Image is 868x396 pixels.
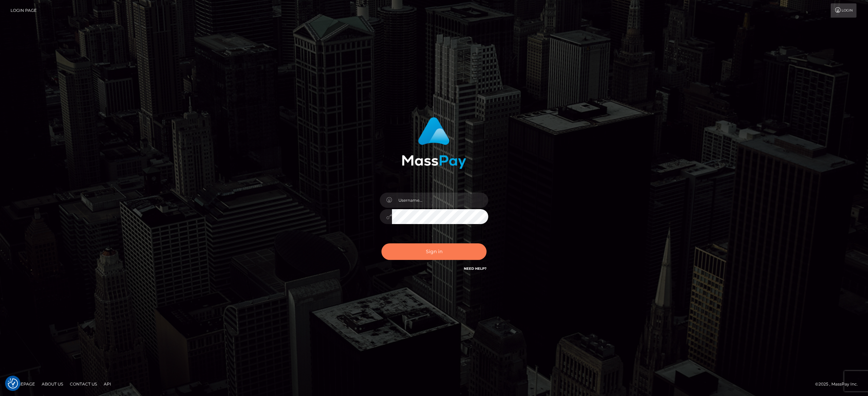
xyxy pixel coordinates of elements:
img: Revisit consent button [8,378,18,389]
input: Username... [392,193,488,208]
a: API [101,379,114,389]
a: Login Page [11,3,37,18]
button: Consent Preferences [8,378,18,389]
a: Homepage [7,379,38,389]
a: Contact Us [67,379,100,389]
a: About Us [39,379,66,389]
button: Sign in [381,243,487,260]
div: © 2025 , MassPay Inc. [815,380,863,388]
img: MassPay Login [402,117,466,169]
a: Login [831,3,856,18]
a: Need Help? [464,266,487,271]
